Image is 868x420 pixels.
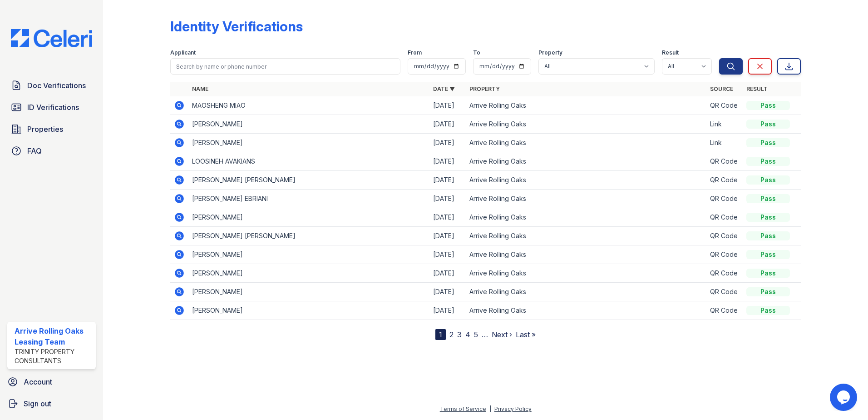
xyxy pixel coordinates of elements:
label: Result [662,49,679,56]
td: [DATE] [429,115,466,134]
td: QR Code [706,227,743,245]
td: [PERSON_NAME] [188,283,429,301]
td: Arrive Rolling Oaks [466,171,707,190]
td: [DATE] [429,301,466,320]
div: Pass [746,101,790,110]
td: [DATE] [429,264,466,283]
a: 5 [474,330,478,339]
td: Arrive Rolling Oaks [466,264,707,283]
span: … [482,329,488,340]
td: Arrive Rolling Oaks [466,152,707,171]
div: Pass [746,287,790,296]
td: QR Code [706,208,743,227]
td: [DATE] [429,96,466,115]
a: 3 [457,330,462,339]
td: [DATE] [429,227,466,245]
span: Sign out [24,398,51,409]
label: Property [538,49,562,56]
a: Terms of Service [440,405,486,412]
div: Trinity Property Consultants [15,347,92,365]
td: [DATE] [429,152,466,171]
td: Arrive Rolling Oaks [466,208,707,227]
input: Search by name or phone number [170,58,400,75]
a: Account [4,373,99,391]
td: QR Code [706,245,743,264]
td: [PERSON_NAME] [188,134,429,152]
a: ID Verifications [7,98,96,116]
div: Pass [746,213,790,222]
div: Pass [746,306,790,315]
td: Arrive Rolling Oaks [466,283,707,301]
td: [PERSON_NAME] [PERSON_NAME] [188,171,429,190]
td: [PERSON_NAME] [188,115,429,134]
td: [PERSON_NAME] [188,245,429,264]
img: CE_Logo_Blue-a8612792a0a2168367f1c8372b55b34899dd931a85d93a1a3d3e32e68fde9ad4.png [4,29,99,47]
a: 4 [465,330,470,339]
a: Sign out [4,395,99,413]
td: QR Code [706,264,743,283]
label: To [473,49,480,56]
td: Arrive Rolling Oaks [466,115,707,134]
td: [PERSON_NAME] [PERSON_NAME] [188,227,429,245]
a: Result [746,85,768,92]
div: Identity Verifications [170,18,303,35]
td: [PERSON_NAME] EBRIANI [188,190,429,208]
td: Arrive Rolling Oaks [466,227,707,245]
span: Doc Verifications [27,80,86,91]
td: QR Code [706,301,743,320]
a: Date ▼ [433,85,455,92]
td: [DATE] [429,245,466,264]
td: [DATE] [429,171,466,190]
a: Last » [516,330,536,339]
span: FAQ [27,145,42,156]
td: Arrive Rolling Oaks [466,301,707,320]
td: [PERSON_NAME] [188,264,429,283]
span: ID Verifications [27,102,79,113]
div: | [489,405,491,412]
td: LOOSINEH AVAKIANS [188,152,429,171]
div: Pass [746,194,790,203]
div: Pass [746,250,790,259]
a: Privacy Policy [494,405,532,412]
td: QR Code [706,190,743,208]
span: Account [24,376,52,387]
td: Arrive Rolling Oaks [466,96,707,115]
a: FAQ [7,142,96,160]
td: Arrive Rolling Oaks [466,245,707,264]
div: 1 [435,329,446,340]
td: [PERSON_NAME] [188,208,429,227]
td: QR Code [706,171,743,190]
td: [DATE] [429,208,466,227]
a: Name [192,85,208,92]
td: [PERSON_NAME] [188,301,429,320]
iframe: chat widget [830,384,859,411]
a: Next › [492,330,512,339]
a: 2 [449,330,454,339]
div: Pass [746,175,790,185]
td: Arrive Rolling Oaks [466,190,707,208]
a: Source [710,85,733,92]
label: Applicant [170,49,196,56]
td: [DATE] [429,190,466,208]
a: Properties [7,120,96,138]
td: Link [706,134,743,152]
a: Doc Verifications [7,76,96,95]
div: Arrive Rolling Oaks Leasing Team [15,325,92,347]
td: QR Code [706,96,743,115]
div: Pass [746,231,790,240]
div: Pass [746,157,790,166]
a: Property [469,85,500,92]
span: Properties [27,124,63,135]
td: [DATE] [429,134,466,152]
td: Link [706,115,743,134]
td: MAOSHENG MIAO [188,96,429,115]
label: From [408,49,422,56]
div: Pass [746,269,790,278]
td: QR Code [706,283,743,301]
td: [DATE] [429,283,466,301]
td: QR Code [706,152,743,171]
div: Pass [746,120,790,129]
td: Arrive Rolling Oaks [466,134,707,152]
div: Pass [746,138,790,147]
